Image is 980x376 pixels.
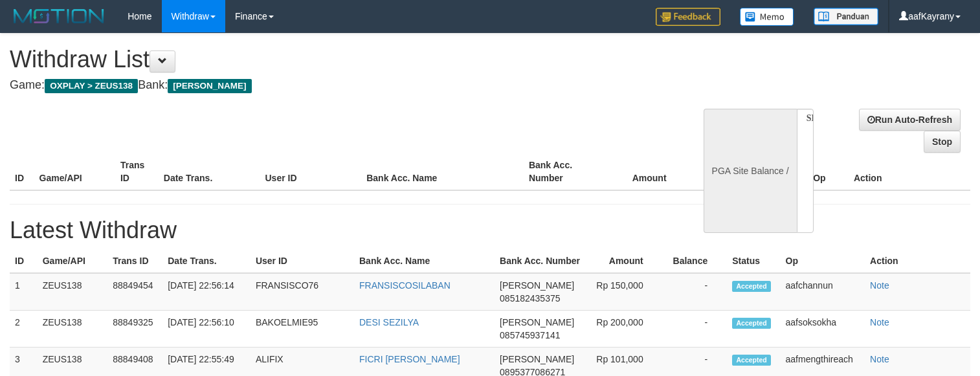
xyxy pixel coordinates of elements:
[781,273,865,311] td: aafchannun
[38,273,108,311] td: ZEUS138
[865,249,970,273] th: Action
[500,293,560,304] span: 085182435375
[732,281,771,292] span: Accepted
[732,318,771,329] span: Accepted
[162,273,251,311] td: [DATE] 22:56:14
[168,79,251,93] span: [PERSON_NAME]
[162,311,251,348] td: [DATE] 22:56:10
[10,217,970,243] h1: Latest Withdraw
[10,311,38,348] td: 2
[656,8,720,26] img: Feedback.jpg
[10,79,640,92] h4: Game: Bank:
[814,8,878,25] img: panduan.png
[10,6,108,26] img: MOTION_logo.png
[663,273,728,311] td: -
[781,249,865,273] th: Op
[107,249,162,273] th: Trans ID
[586,273,662,311] td: Rp 150,000
[732,355,771,366] span: Accepted
[605,153,685,190] th: Amount
[10,153,34,190] th: ID
[107,273,162,311] td: 88849454
[162,249,251,273] th: Date Trans.
[115,153,159,190] th: Trans ID
[354,249,495,273] th: Bank Acc. Name
[808,153,849,190] th: Op
[38,311,108,348] td: ZEUS138
[34,153,115,190] th: Game/API
[870,317,889,327] a: Note
[924,131,961,153] a: Stop
[260,153,362,190] th: User ID
[10,249,38,273] th: ID
[663,249,728,273] th: Balance
[251,311,354,348] td: BAKOELMIE95
[500,280,574,291] span: [PERSON_NAME]
[359,354,460,364] a: FICRI [PERSON_NAME]
[251,249,354,273] th: User ID
[849,153,970,190] th: Action
[38,249,108,273] th: Game/API
[500,354,574,364] span: [PERSON_NAME]
[361,153,524,190] th: Bank Acc. Name
[159,153,260,190] th: Date Trans.
[10,273,38,311] td: 1
[495,249,586,273] th: Bank Acc. Number
[359,280,451,291] a: FRANSISCOSILABAN
[524,153,605,190] th: Bank Acc. Number
[781,311,865,348] td: aafsoksokha
[586,249,662,273] th: Amount
[251,273,354,311] td: FRANSISCO76
[870,354,889,364] a: Note
[740,8,794,26] img: Button%20Memo.svg
[859,109,961,131] a: Run Auto-Refresh
[359,317,419,327] a: DESI SEZILYA
[870,280,889,291] a: Note
[500,330,560,340] span: 085745937141
[663,311,728,348] td: -
[10,47,640,72] h1: Withdraw List
[727,249,780,273] th: Status
[500,317,574,327] span: [PERSON_NAME]
[45,79,138,93] span: OXPLAY > ZEUS138
[586,311,662,348] td: Rp 200,000
[704,109,797,233] div: PGA Site Balance /
[686,153,761,190] th: Balance
[107,311,162,348] td: 88849325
